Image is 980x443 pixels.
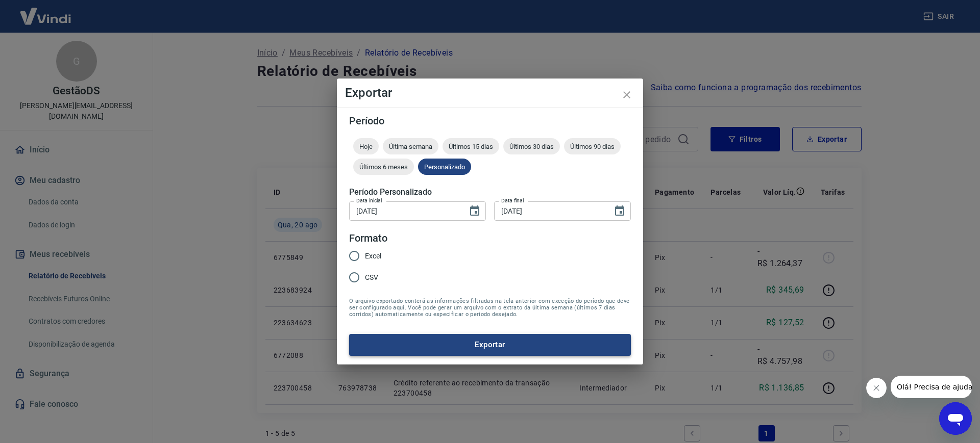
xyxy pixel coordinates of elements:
div: Últimos 30 dias [503,138,560,154]
span: Últimos 6 meses [353,163,414,171]
label: Data final [501,197,524,204]
div: Personalizado [418,159,471,175]
legend: Formato [349,231,387,246]
div: Hoje [353,138,379,154]
button: Exportar [349,334,631,355]
h5: Período Personalizado [349,187,631,197]
input: DD/MM/YYYY [349,201,460,220]
button: close [615,83,639,107]
h5: Período [349,116,631,126]
span: Últimos 90 dias [564,143,621,150]
div: Últimos 90 dias [564,138,621,154]
button: Choose date, selected date is 20 de ago de 2025 [464,201,485,221]
label: Data inicial [356,197,382,204]
div: Última semana [383,138,438,154]
span: Hoje [353,143,379,150]
span: Últimos 30 dias [503,143,560,150]
button: Choose date, selected date is 20 de ago de 2025 [609,201,630,221]
span: Última semana [383,143,438,150]
div: Últimos 6 meses [353,159,414,175]
span: Excel [365,251,381,262]
iframe: Mensagem da empresa [891,376,972,398]
span: Últimos 15 dias [443,143,499,150]
span: O arquivo exportado conterá as informações filtradas na tela anterior com exceção do período que ... [349,298,631,318]
input: DD/MM/YYYY [494,201,605,220]
span: Olá! Precisa de ajuda? [6,7,86,15]
span: CSV [365,272,378,283]
h4: Exportar [345,87,635,99]
div: Últimos 15 dias [443,138,499,154]
span: Personalizado [418,163,471,171]
iframe: Botão para abrir a janela de mensagens [939,402,972,435]
iframe: Fechar mensagem [866,378,887,398]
